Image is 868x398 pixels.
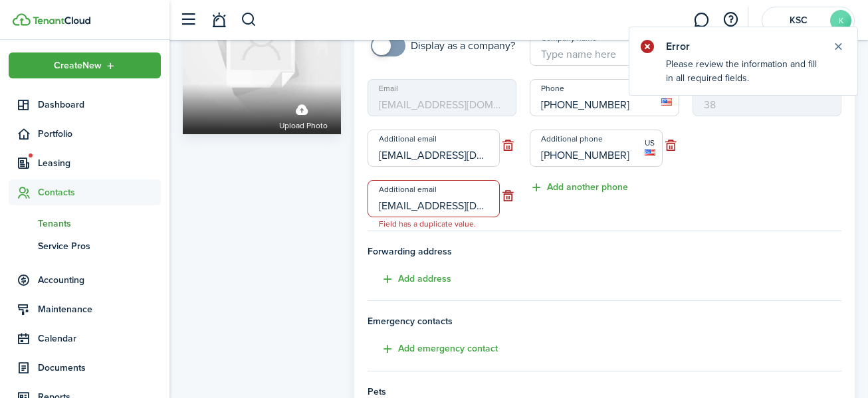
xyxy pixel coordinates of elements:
input: Add additional email here [368,130,500,167]
button: Delete additional email [500,136,516,155]
span: Documents [38,361,161,375]
button: Close notify [829,37,847,56]
span: Maintenance [38,302,161,316]
notify-title: Error [666,39,819,54]
notify-body: Please review the information and fill in all required fields. [629,57,857,95]
img: TenantCloud [33,17,90,25]
button: Search [241,9,257,31]
avatar-text: K [830,10,851,31]
span: Portfolio [38,127,161,141]
button: Open sidebar [175,7,201,33]
img: TenantCloud [13,13,31,26]
button: Delete additional email [500,187,516,205]
span: Calendar [38,332,161,346]
label: Upload photo [279,98,328,133]
button: Add address [368,272,451,287]
span: Dashboard [38,98,161,112]
span: US [645,137,655,149]
a: Notifications [206,3,231,37]
a: Tenants [9,212,161,235]
span: Accounting [38,273,161,287]
input: Add additional phone number [530,130,663,167]
button: Open resource center [719,9,742,31]
button: Delete additional phone [663,136,679,155]
span: Leasing [38,156,161,170]
input: Type name here [530,29,679,66]
span: Create New [54,61,102,70]
a: Messaging [689,3,714,37]
button: Open menu [9,52,161,78]
span: KSC [772,16,825,25]
button: Add emergency contact [368,342,498,357]
a: Dashboard [9,92,161,118]
a: Service Pros [9,235,161,257]
input: Add additional email here [368,180,500,217]
button: Add another phone [530,180,628,195]
h4: Emergency contacts [368,314,841,328]
span: Upload photo [279,120,328,133]
span: Tenants [38,217,161,231]
input: Add phone number [530,79,679,116]
span: Field has a duplicate value. [368,217,487,231]
span: Contacts [38,185,161,199]
span: Forwarding address [368,245,841,258]
span: Service Pros [38,239,161,253]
